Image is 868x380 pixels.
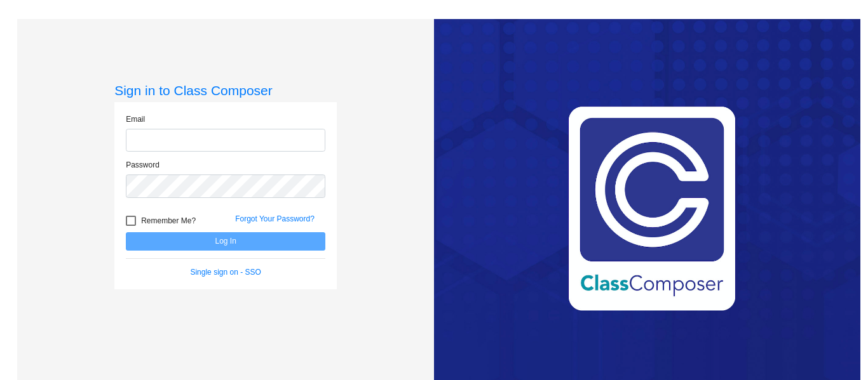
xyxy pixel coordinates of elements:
[235,214,315,223] a: Forgot Your Password?
[190,268,261,277] a: Single sign on - SSO
[114,82,337,98] h3: Sign in to Class Composer
[141,213,196,228] span: Remember Me?
[126,114,145,125] label: Email
[126,159,159,171] label: Password
[126,232,325,251] button: Log In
